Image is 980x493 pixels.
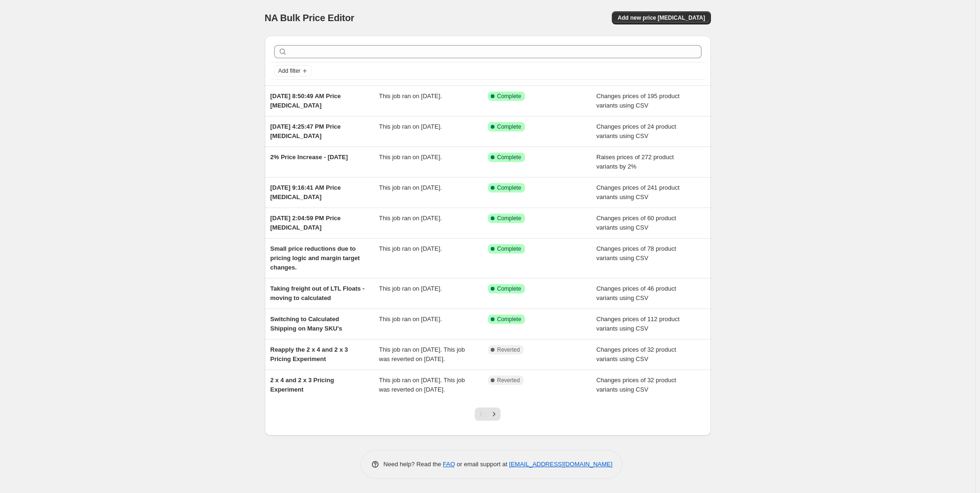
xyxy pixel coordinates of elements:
button: Add filter [274,65,312,77]
span: Complete [497,316,521,323]
span: Small price reductions due to pricing logic and margin target changes. [270,245,360,271]
span: Reverted [497,377,520,384]
span: Complete [497,184,521,192]
span: This job ran on [DATE]. [379,215,442,222]
button: Next [487,408,501,421]
span: Complete [497,215,521,222]
nav: Pagination [475,408,501,421]
a: FAQ [443,461,455,468]
span: This job ran on [DATE]. [379,316,442,323]
span: NA Bulk Price Editor [265,13,355,23]
button: Add new price [MEDICAL_DATA] [612,11,710,24]
span: Switching to Calculated Shipping on Many SKU's [270,316,342,332]
span: Complete [497,245,521,253]
a: [EMAIL_ADDRESS][DOMAIN_NAME] [509,461,612,468]
span: [DATE] 8:50:49 AM Price [MEDICAL_DATA] [270,92,341,109]
span: Complete [497,123,521,131]
span: This job ran on [DATE]. [379,92,442,100]
span: [DATE] 4:25:47 PM Price [MEDICAL_DATA] [270,123,341,139]
span: [DATE] 9:16:41 AM Price [MEDICAL_DATA] [270,184,341,200]
span: Taking freight out of LTL Floats - moving to calculated [270,285,365,301]
span: Need help? Read the [384,461,443,468]
span: This job ran on [DATE]. This job was reverted on [DATE]. [379,346,465,362]
span: Changes prices of 78 product variants using CSV [596,245,676,262]
span: Reapply the 2 x 4 and 2 x 3 Pricing Experiment [270,346,348,362]
span: Changes prices of 32 product variants using CSV [596,346,676,362]
span: Changes prices of 195 product variants using CSV [596,92,679,109]
span: Changes prices of 46 product variants using CSV [596,285,676,301]
span: This job ran on [DATE]. [379,184,442,191]
span: 2% Price Increase - [DATE] [270,154,348,161]
span: [DATE] 2:04:59 PM Price [MEDICAL_DATA] [270,215,341,231]
span: Raises prices of 272 product variants by 2% [596,154,674,170]
span: Changes prices of 60 product variants using CSV [596,215,676,231]
span: or email support at [455,461,509,468]
span: This job ran on [DATE]. [379,123,442,130]
span: Reverted [497,346,520,354]
span: This job ran on [DATE]. This job was reverted on [DATE]. [379,377,465,393]
span: Changes prices of 241 product variants using CSV [596,184,679,200]
span: This job ran on [DATE]. [379,245,442,252]
span: Complete [497,154,521,161]
span: 2 x 4 and 2 x 3 Pricing Experiment [270,377,334,393]
span: Add filter [278,67,301,75]
span: Add new price [MEDICAL_DATA] [617,14,705,22]
span: This job ran on [DATE]. [379,154,442,161]
span: Complete [497,92,521,100]
span: Changes prices of 24 product variants using CSV [596,123,676,139]
span: Complete [497,285,521,293]
span: Changes prices of 112 product variants using CSV [596,316,679,332]
span: Changes prices of 32 product variants using CSV [596,377,676,393]
span: This job ran on [DATE]. [379,285,442,292]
